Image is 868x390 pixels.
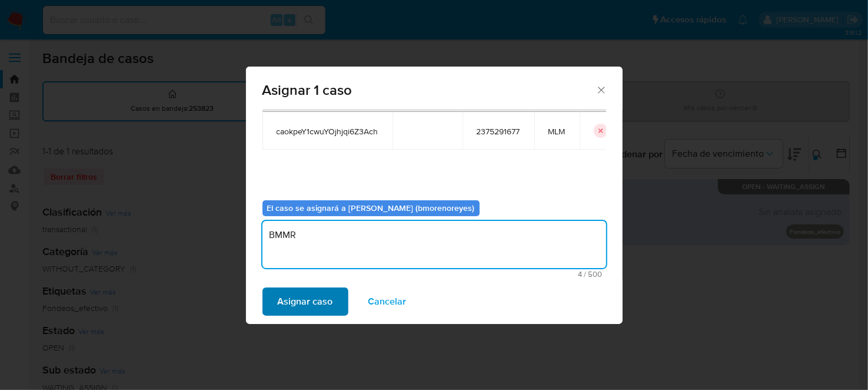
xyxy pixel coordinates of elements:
span: MLM [548,126,566,137]
span: Asignar 1 caso [262,83,596,97]
button: icon-button [594,124,608,138]
b: El caso se asignará a [PERSON_NAME] (bmorenoreyes) [267,202,475,214]
span: 2375291677 [477,126,520,137]
div: assign-modal [246,67,623,324]
span: Máximo 500 caracteres [266,270,603,278]
textarea: BMMR [262,221,606,268]
button: Cerrar ventana [596,84,606,95]
button: Asignar caso [262,287,348,316]
span: caokpeY1cwuYOjhjqi6Z3Ach [277,126,378,137]
span: Asignar caso [278,289,333,315]
button: Cancelar [353,287,422,316]
span: Cancelar [368,289,407,315]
